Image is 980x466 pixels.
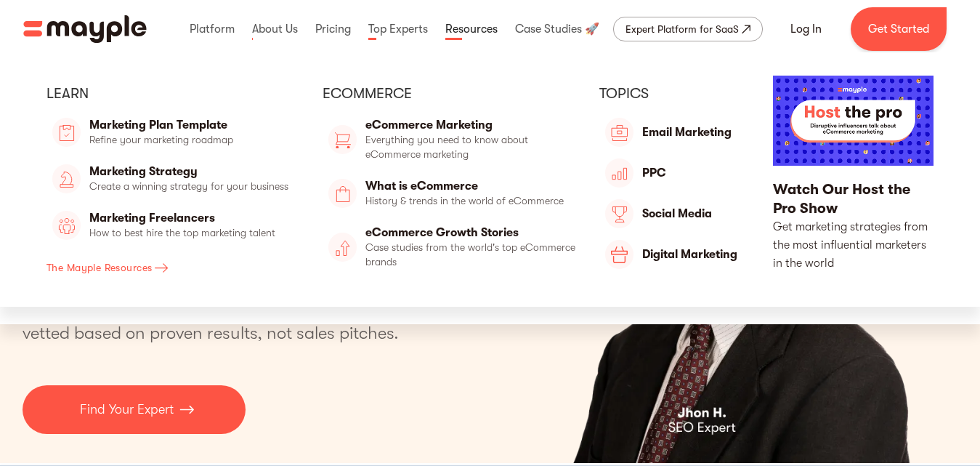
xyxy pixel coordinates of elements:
div: Pricing [312,6,355,52]
p: Find Your Expert [80,400,174,419]
a: Find Your Expert [23,385,246,434]
div: Ecommerce [323,84,580,103]
div: Platform [186,6,238,52]
div: Resources [442,6,501,52]
div: Watch Our Host the Pro Show [773,180,934,218]
div: Top Experts [365,6,432,52]
a: Get Started [851,7,947,51]
a: home [23,15,147,43]
a: Watch Our Host the Pro ShowGet marketing strategies from the most influential marketers in the world [773,76,934,284]
img: Mayple Youtube Channel [773,76,934,166]
div: Topics [599,84,753,103]
a: Expert Platform for SaaS [613,17,763,41]
div: About Us [248,6,301,52]
p: Get marketing strategies from the most influential marketers in the world [773,218,934,273]
div: Expert Platform for SaaS [625,20,739,38]
a: The Mayple Resources [46,254,304,281]
div: Learn [46,84,304,103]
a: Log In [773,12,839,47]
img: Mayple logo [23,15,147,43]
div: The Mayple Resources [46,259,152,276]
